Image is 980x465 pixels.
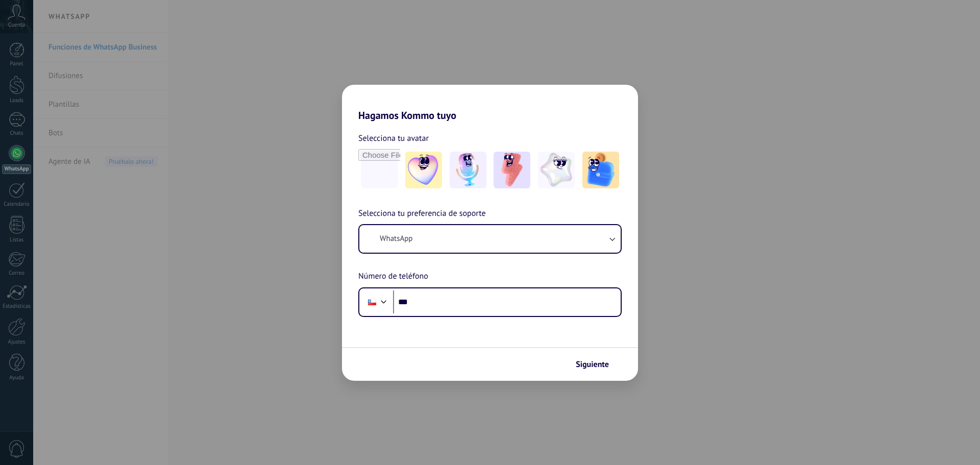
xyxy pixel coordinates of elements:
[582,152,619,188] img: -5.jpeg
[405,152,442,188] img: -1.jpeg
[358,270,428,283] span: Número de teléfono
[359,225,621,253] button: WhatsApp
[342,85,638,121] h2: Hagamos Kommo tuyo
[358,132,429,145] span: Selecciona tu avatar
[362,291,382,313] div: Chile: + 56
[450,152,486,188] img: -2.jpeg
[494,152,530,188] img: -3.jpeg
[576,361,609,368] span: Siguiente
[358,207,486,221] span: Selecciona tu preferencia de soporte
[538,152,575,188] img: -4.jpeg
[571,356,623,373] button: Siguiente
[380,234,412,244] span: WhatsApp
